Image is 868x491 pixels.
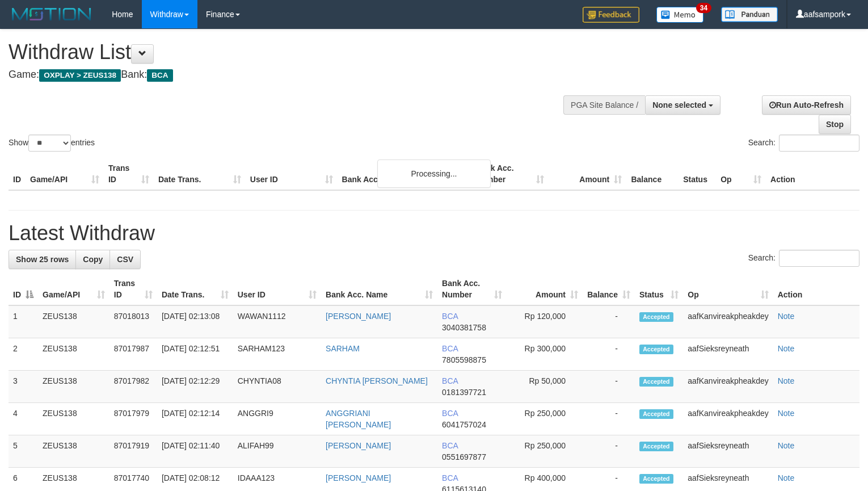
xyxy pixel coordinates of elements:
[233,403,321,435] td: ANGGRI9
[157,305,233,338] td: [DATE] 02:13:08
[154,158,246,190] th: Date Trans.
[683,403,773,435] td: aafKanvireakpheakdey
[38,371,109,403] td: ZEUS138
[38,403,109,435] td: ZEUS138
[109,250,141,269] a: CSV
[762,95,851,115] a: Run Auto-Refresh
[157,338,233,371] td: [DATE] 02:12:51
[442,355,486,364] span: Copy 7805598875 to clipboard
[26,158,104,190] th: Game/API
[157,273,233,305] th: Date Trans.: activate to sort column ascending
[507,305,583,338] td: Rp 120,000
[778,344,795,353] a: Note
[104,158,154,190] th: Trans ID
[9,371,38,403] td: 3
[246,158,338,190] th: User ID
[326,473,391,482] a: [PERSON_NAME]
[471,158,549,190] th: Bank Acc. Number
[9,435,38,468] td: 5
[639,312,673,322] span: Accepted
[39,69,121,82] span: OXPLAY > ZEUS138
[639,474,673,484] span: Accepted
[635,273,683,305] th: Status: activate to sort column ascending
[9,338,38,371] td: 2
[778,473,795,482] a: Note
[583,7,639,23] img: Feedback.jpg
[683,338,773,371] td: aafSieksreyneath
[442,376,458,385] span: BCA
[326,409,391,429] a: ANGGRIANI [PERSON_NAME]
[819,115,851,134] a: Stop
[507,371,583,403] td: Rp 50,000
[83,255,103,264] span: Copy
[157,371,233,403] td: [DATE] 02:12:29
[773,273,859,305] th: Action
[683,305,773,338] td: aafKanvireakpheakdey
[233,371,321,403] td: CHYNTIA08
[563,95,645,115] div: PGA Site Balance /
[109,403,157,435] td: 87017979
[109,338,157,371] td: 87017987
[778,409,795,418] a: Note
[442,420,486,429] span: Copy 6041757024 to clipboard
[778,441,795,450] a: Note
[442,452,486,461] span: Copy 0551697877 to clipboard
[9,273,38,305] th: ID: activate to sort column descending
[748,250,859,267] label: Search:
[9,305,38,338] td: 1
[583,371,635,403] td: -
[779,250,859,267] input: Search:
[683,435,773,468] td: aafSieksreyneath
[656,7,704,23] img: Button%20Memo.svg
[442,344,458,353] span: BCA
[639,442,673,451] span: Accepted
[233,273,321,305] th: User ID: activate to sort column ascending
[233,305,321,338] td: WAWAN1112
[778,376,795,385] a: Note
[683,273,773,305] th: Op: activate to sort column ascending
[645,95,720,115] button: None selected
[377,160,491,188] div: Processing...
[38,338,109,371] td: ZEUS138
[652,100,706,110] span: None selected
[639,345,673,354] span: Accepted
[9,41,567,64] h1: Withdraw List
[639,409,673,419] span: Accepted
[109,435,157,468] td: 87017919
[326,344,360,353] a: SARHAM
[157,435,233,468] td: [DATE] 02:11:40
[583,305,635,338] td: -
[696,3,711,13] span: 34
[38,273,109,305] th: Game/API: activate to sort column ascending
[442,441,458,450] span: BCA
[109,371,157,403] td: 87017982
[16,255,69,264] span: Show 25 rows
[147,69,172,82] span: BCA
[38,435,109,468] td: ZEUS138
[9,6,95,23] img: MOTION_logo.png
[437,273,507,305] th: Bank Acc. Number: activate to sort column ascending
[157,403,233,435] td: [DATE] 02:12:14
[778,312,795,321] a: Note
[9,69,567,81] h4: Game: Bank:
[507,403,583,435] td: Rp 250,000
[117,255,133,264] span: CSV
[9,403,38,435] td: 4
[442,388,486,397] span: Copy 0181397721 to clipboard
[639,377,673,387] span: Accepted
[326,376,428,385] a: CHYNTIA [PERSON_NAME]
[338,158,471,190] th: Bank Acc. Name
[721,7,778,22] img: panduan.png
[109,273,157,305] th: Trans ID: activate to sort column ascending
[321,273,437,305] th: Bank Acc. Name: activate to sort column ascending
[507,273,583,305] th: Amount: activate to sort column ascending
[679,158,716,190] th: Status
[683,371,773,403] td: aafKanvireakpheakdey
[9,135,95,152] label: Show entries
[748,135,859,152] label: Search:
[442,312,458,321] span: BCA
[442,473,458,482] span: BCA
[75,250,110,269] a: Copy
[326,312,391,321] a: [PERSON_NAME]
[233,435,321,468] td: ALIFAH99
